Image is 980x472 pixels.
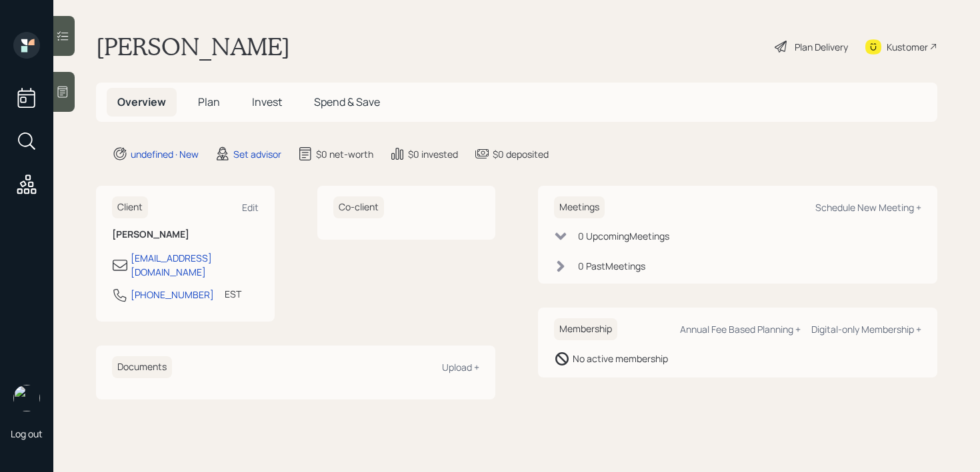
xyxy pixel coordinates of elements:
[131,288,214,302] div: [PHONE_NUMBER]
[242,201,259,214] div: Edit
[795,40,848,54] div: Plan Delivery
[112,196,148,218] h6: Client
[233,147,281,161] div: Set advisor
[314,95,380,109] span: Spend & Save
[493,147,549,161] div: $0 deposited
[11,427,43,440] div: Log out
[112,356,172,378] h6: Documents
[117,95,166,109] span: Overview
[316,147,373,161] div: $0 net-worth
[252,95,282,109] span: Invest
[13,385,40,411] img: retirable_logo.png
[112,229,259,240] h6: [PERSON_NAME]
[333,196,384,218] h6: Co-client
[887,40,928,54] div: Kustomer
[554,196,605,218] h6: Meetings
[815,201,921,214] div: Schedule New Meeting +
[225,287,241,301] div: EST
[680,323,801,336] div: Annual Fee Based Planning +
[131,251,259,279] div: [EMAIL_ADDRESS][DOMAIN_NAME]
[578,259,645,273] div: 0 Past Meeting s
[811,323,921,336] div: Digital-only Membership +
[198,95,220,109] span: Plan
[554,318,617,340] h6: Membership
[131,147,199,161] div: undefined · New
[573,352,668,365] div: No active membership
[96,32,290,61] h1: [PERSON_NAME]
[442,361,479,373] div: Upload +
[408,147,458,161] div: $0 invested
[578,229,669,243] div: 0 Upcoming Meeting s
